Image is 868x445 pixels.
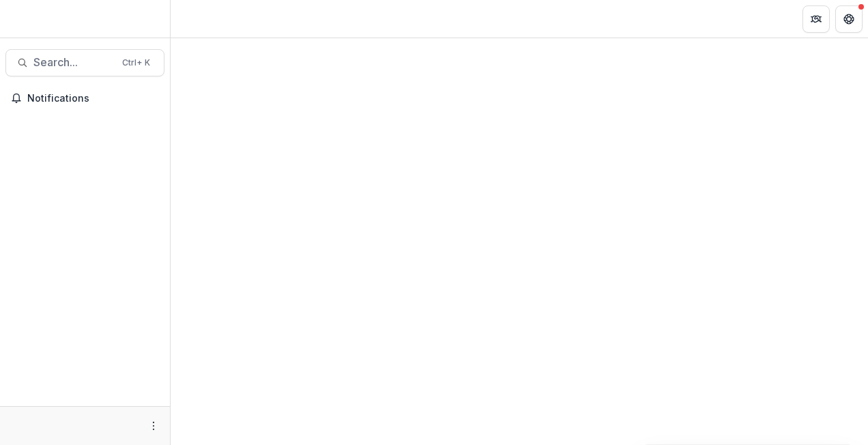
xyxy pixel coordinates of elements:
button: Get Help [835,5,863,33]
button: Search... [5,49,164,76]
button: More [145,418,162,434]
span: Notifications [27,93,159,104]
nav: breadcrumb [176,9,234,29]
button: Partners [802,5,830,33]
span: Search... [33,56,114,69]
div: Ctrl + K [119,55,153,70]
button: Notifications [5,87,164,109]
